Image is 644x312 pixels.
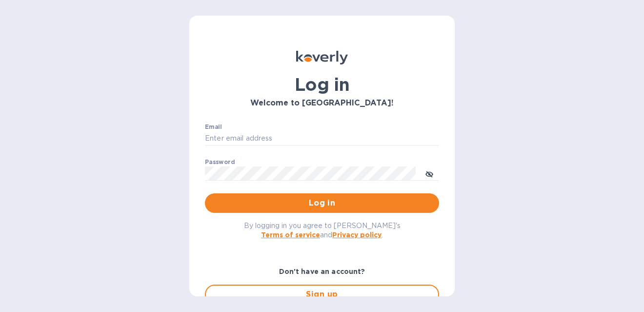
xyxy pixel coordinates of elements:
[296,51,348,64] img: Koverly
[214,289,430,300] span: Sign up
[332,231,382,239] a: Privacy policy
[205,131,439,146] input: Enter email address
[205,74,439,95] h1: Log in
[205,159,235,165] label: Password
[205,124,222,130] label: Email
[213,197,431,209] span: Log in
[279,268,365,275] b: Don't have an account?
[205,193,439,213] button: Log in
[205,285,439,304] button: Sign up
[244,222,401,239] span: By logging in you agree to [PERSON_NAME]'s and .
[420,164,439,183] button: toggle password visibility
[205,99,439,108] h3: Welcome to [GEOGRAPHIC_DATA]!
[261,231,320,239] a: Terms of service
